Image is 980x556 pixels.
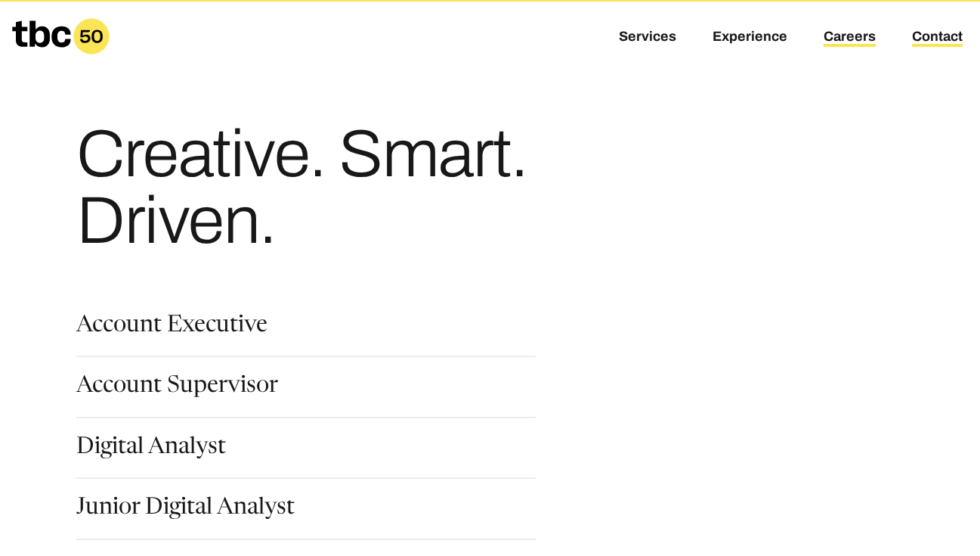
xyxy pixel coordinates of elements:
a: Careers [824,29,876,47]
a: Digital Analyst [76,436,226,462]
a: Homepage [12,18,110,54]
h1: Creative. Smart. Driven. [76,121,657,254]
a: Account Supervisor [76,375,278,401]
a: Junior Digital Analyst [76,497,295,523]
a: Account Executive [76,315,267,340]
a: Services [619,29,676,47]
a: Experience [713,29,787,47]
a: Contact [912,29,963,47]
